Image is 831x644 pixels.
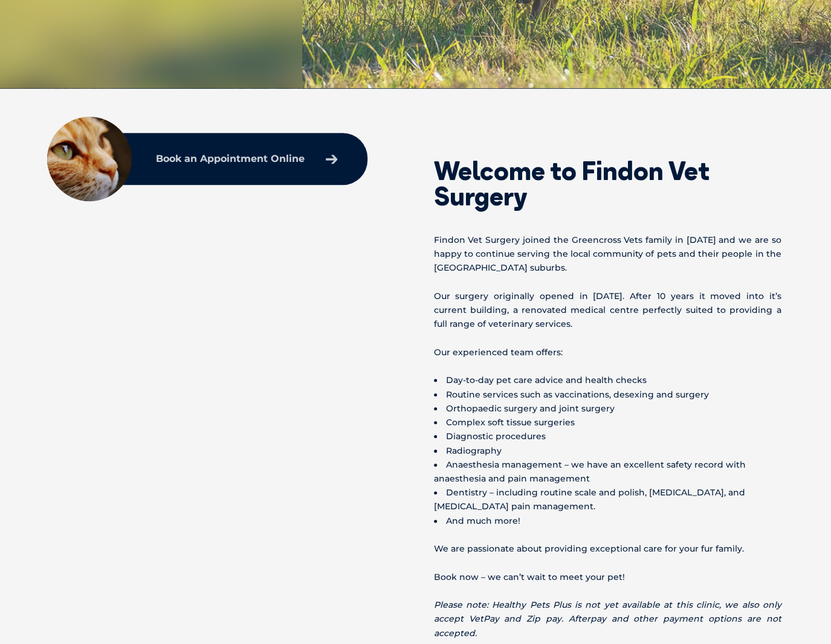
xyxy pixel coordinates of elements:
li: Complex soft tissue surgeries [434,416,781,430]
li: Radiography [434,444,781,458]
li: Dentistry – including routine scale and polish, [MEDICAL_DATA], and [MEDICAL_DATA] pain management. [434,486,781,514]
p: Findon Vet Surgery joined the Greencross Vets family in [DATE] and we are so happy to continue se... [434,233,781,275]
p: Our experienced team offers: [434,346,781,359]
li: Routine services such as vaccinations, desexing and surgery [434,388,781,402]
h2: Welcome to Findon Vet Surgery [434,158,781,209]
li: Anaesthesia management – we have an excellent safety record with anaesthesia and pain management [434,458,781,486]
p: Book an Appointment Online [156,154,305,164]
p: Our surgery originally opened in [DATE]. After 10 years it moved into it’s current building, a re... [434,289,781,332]
a: Book an Appointment Online [150,148,343,170]
li: And much more! We are passionate about providing exceptional care for your fur family. Book now –... [434,514,781,640]
li: Orthopaedic surgery and joint surgery [434,402,781,416]
li: Diagnostic procedures [434,430,781,443]
i: Please note: Healthy Pets Plus is not yet available at this clinic, we also only accept VetPay an... [434,599,781,638]
li: Day-to-day pet care advice and health checks [434,373,781,387]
